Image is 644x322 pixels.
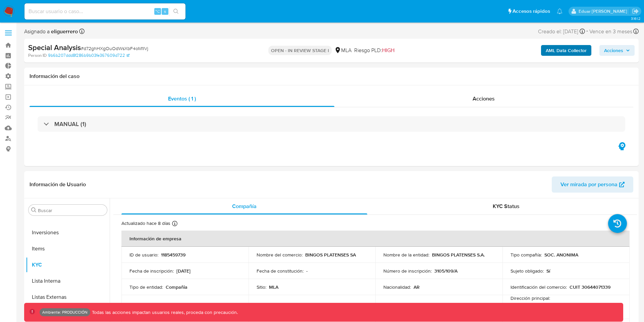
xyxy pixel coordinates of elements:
a: [PERSON_NAME] 1237 Dpto:4 1237 [511,301,584,308]
p: Número de inscripción : [383,268,432,274]
h1: Información de Usuario [30,181,86,188]
h3: MANUAL (1) [54,120,86,128]
span: # d72ghHXgOuOdWsXbF4oM1lVj [81,45,148,52]
p: Identificación del comercio : [511,284,567,290]
p: Todas las acciones impactan usuarios reales, proceda con precaución. [90,309,238,316]
p: BINGOS PLATENSES SA [305,252,356,258]
a: Notificaciones [557,8,562,14]
button: Lista Interna [26,273,110,289]
input: Buscar usuario o caso... [24,7,185,16]
h1: Información del caso [30,73,633,80]
button: Items [26,241,110,257]
p: [DATE] [176,268,191,274]
p: OPEN - IN REVIEW STAGE I [268,46,332,55]
span: Ver mirada por persona [560,176,618,193]
p: BINGOS PLATENSES S.A. [432,252,485,258]
a: 9b6b207ddd8f286b9b03fe367609d722 [48,52,129,58]
p: Fecha de constitución : [257,268,304,274]
p: eduar.beltranbabativa@mercadolibre.com.co [579,8,630,14]
p: CUIT 30644071339 [570,284,610,290]
span: Asignado a [24,28,78,35]
th: Información de empresa [121,231,630,247]
button: AML Data Collector [541,45,591,56]
p: Ambiente: PRODUCCIÓN [42,311,88,314]
a: Salir [632,8,639,15]
span: Riesgo PLD: [354,47,394,54]
span: KYC Status [493,202,520,210]
p: Sitio : [257,284,266,290]
p: Sujeto obligado : [511,268,544,274]
span: Acciones [473,95,495,103]
p: AR [414,284,420,290]
b: eliguerrero [50,28,78,35]
p: Nombre de la entidad : [383,252,429,258]
p: Sí [546,268,550,274]
span: HIGH [382,46,394,54]
p: 3105/109/A [434,268,458,274]
p: - [306,268,308,274]
span: s [164,8,166,14]
p: Tipo compañía : [511,252,542,258]
button: Listas Externas [26,289,110,305]
span: - [586,27,588,36]
span: Accesos rápidos [513,8,550,15]
button: search-icon [169,7,183,16]
div: MANUAL (1) [38,116,625,132]
span: Acciones [604,45,623,56]
b: Person ID [28,52,47,58]
p: Tipo de entidad : [129,284,163,290]
p: ID de usuario : [129,252,158,258]
b: AML Data Collector [546,45,587,56]
span: ⌥ [155,8,160,14]
p: Actualizado hace 8 días [121,220,170,227]
p: SOC. ANONIMA [544,252,578,258]
p: Compañia [166,284,187,290]
button: Ver mirada por persona [552,176,633,193]
div: MLA [334,47,352,54]
button: Inversiones [26,225,110,241]
p: Nacionalidad : [383,284,411,290]
b: Special Analysis [28,42,81,53]
button: Buscar [31,207,37,213]
p: Fecha de inscripción : [129,268,174,274]
input: Buscar [38,207,104,213]
span: Eventos ( 1 ) [168,95,196,103]
p: MLA [269,284,278,290]
span: Compañía [232,202,257,210]
p: Dirección principal : [511,295,550,301]
div: Creado el: [DATE] [538,27,585,36]
p: 1185459739 [161,252,185,258]
p: Nombre del comercio : [257,252,303,258]
button: Acciones [599,45,635,56]
button: KYC [26,257,110,273]
span: Vence en 3 meses [589,28,632,35]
